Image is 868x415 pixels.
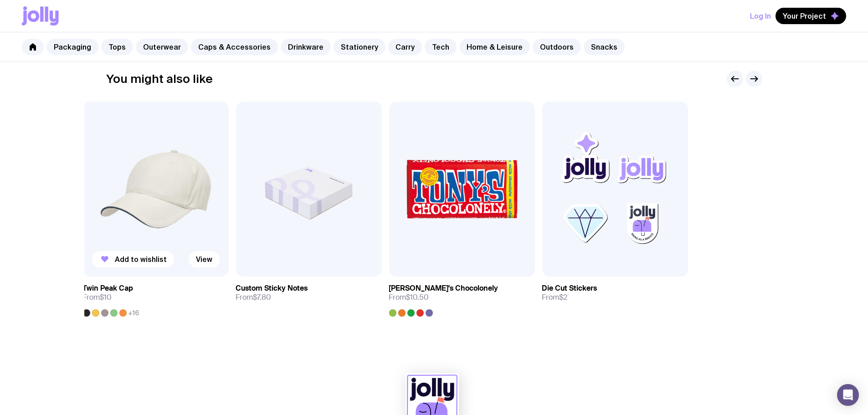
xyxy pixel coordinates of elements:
button: Your Project [776,8,846,24]
a: Outdoors [533,39,581,55]
span: $2 [559,292,567,302]
a: Drinkware [281,39,331,55]
a: Packaging [46,39,98,55]
a: Outerwear [136,39,188,55]
div: Open Intercom Messenger [837,384,859,406]
button: Log In [750,8,771,24]
span: Add to wishlist [114,255,166,264]
span: From [236,293,271,302]
span: $10 [100,292,112,302]
span: $10.50 [406,292,429,302]
a: Custom Sticky NotesFrom$7.80 [236,277,381,309]
a: Home & Leisure [459,39,530,55]
a: Die Cut StickersFrom$2 [542,277,688,309]
a: Caps & Accessories [191,39,278,55]
a: Tech [425,39,457,55]
a: Tops [101,39,133,55]
h2: You might also like [106,72,213,86]
a: Carry [388,39,422,55]
a: Twin Peak CapFrom$10+16 [82,277,228,317]
h3: Die Cut Stickers [542,284,597,293]
a: Stationery [334,39,385,55]
span: Your Project [783,11,826,20]
a: Snacks [584,39,625,55]
a: [PERSON_NAME]'s ChocolonelyFrom$10.50 [389,277,534,317]
span: $7.80 [253,292,271,302]
span: From [389,293,429,302]
h3: [PERSON_NAME]'s Chocolonely [389,284,498,293]
a: View [188,251,219,267]
span: +16 [128,309,139,317]
span: From [82,293,112,302]
span: From [542,293,567,302]
h3: Custom Sticky Notes [236,284,308,293]
button: Add to wishlist [92,251,174,267]
h3: Twin Peak Cap [82,284,133,293]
